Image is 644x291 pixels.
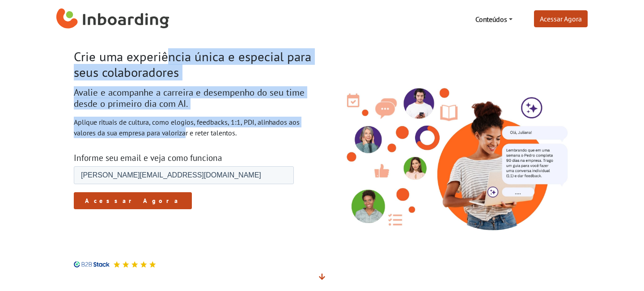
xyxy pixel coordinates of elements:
img: Avaliação 5 estrelas no B2B Stack [149,261,156,268]
a: Acessar Agora [534,10,588,27]
img: Inboarding Home [56,6,169,33]
iframe: Form 0 [74,166,294,250]
img: Avaliação 5 estrelas no B2B Stack [140,261,147,268]
a: Conteúdos [472,10,516,28]
div: Avaliação 5 estrelas no B2B Stack [110,261,156,268]
h2: Avalie e acompanhe a carreira e desempenho do seu time desde o primeiro dia com AI. [74,87,315,110]
img: B2B Stack logo [74,261,110,268]
a: Inboarding Home Page [56,4,169,35]
span: Veja mais detalhes abaixo [319,272,325,281]
h3: Informe seu email e veja como funciona [74,152,315,163]
h1: Crie uma experiência única e especial para seus colaboradores [74,49,315,80]
img: Avaliação 5 estrelas no B2B Stack [131,261,138,268]
input: Acessar Agora [59,37,177,54]
img: Avaliação 5 estrelas no B2B Stack [122,261,129,268]
img: Inboarding - Rutuais de Cultura com Inteligência Ariticial. Feedback, conversas 1:1, PDI. [329,72,570,234]
img: Avaliação 5 estrelas no B2B Stack [113,261,120,268]
p: Aplique rituais de cultura, como elogios, feedbacks, 1:1, PDI, alinhados aos valores da sua empre... [74,117,315,138]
